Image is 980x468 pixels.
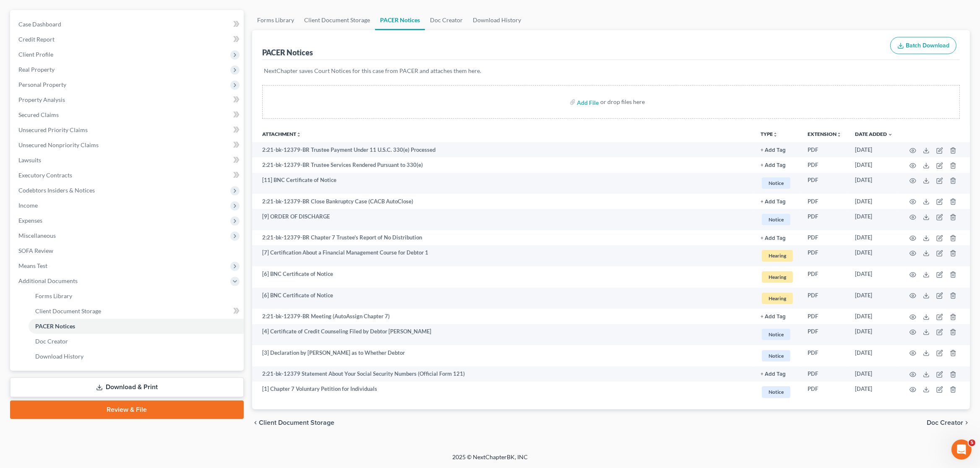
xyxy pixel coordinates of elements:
span: Property Analysis [18,96,65,103]
td: [DATE] [848,230,899,245]
td: 2:21-bk-12379-BR Chapter 7 Trustee's Report of No Distribution [252,230,754,245]
td: [DATE] [848,324,899,346]
td: [DATE] [848,367,899,382]
span: Hearing [762,250,793,261]
span: Lawsuits [18,156,41,164]
td: PDF [801,288,848,309]
a: Date Added expand_more [855,131,893,137]
a: Client Document Storage [299,10,375,30]
i: unfold_more [837,132,842,137]
span: Additional Documents [18,277,78,284]
td: [11] BNC Certificate of Notice [252,173,754,194]
td: [DATE] [848,194,899,209]
td: [6] BNC Certificate of Notice [252,288,754,309]
span: Secured Claims [18,111,59,118]
span: PACER Notices [35,322,75,330]
td: 2:21-bk-12379-BR Trustee Services Rendered Pursuant to 330(e) [252,157,754,172]
td: PDF [801,230,848,245]
span: Notice [762,177,790,189]
a: + Add Tag [761,234,794,242]
a: PACER Notices [375,10,425,30]
td: PDF [801,157,848,172]
a: + Add Tag [761,370,794,378]
a: Attachmentunfold_more [262,131,301,137]
span: Unsecured Nonpriority Claims [18,141,99,148]
td: PDF [801,382,848,403]
span: Doc Creator [927,419,963,426]
i: expand_more [888,132,893,137]
span: Means Test [18,262,47,269]
td: PDF [801,173,848,194]
span: Client Document Storage [259,419,334,426]
button: + Add Tag [761,199,786,205]
a: Notice [761,385,794,399]
div: 2025 © NextChapterBK, INC [251,453,729,468]
span: Download History [35,353,83,360]
span: Executory Contracts [18,172,72,179]
div: or drop files here [601,98,645,106]
a: Credit Report [12,32,244,47]
button: + Add Tag [761,372,786,377]
td: 2:21-bk-12379-BR Trustee Payment Under 11 U.S.C. 330(e) Processed [252,142,754,157]
td: [1] Chapter 7 Voluntary Petition for Individuals [252,382,754,403]
a: Unsecured Nonpriority Claims [12,138,244,153]
a: + Add Tag [761,198,794,205]
td: [7] Certification About a Financial Management Course for Debtor 1 [252,245,754,267]
span: Income [18,202,38,209]
span: Notice [762,350,790,361]
td: [DATE] [848,157,899,172]
td: PDF [801,309,848,324]
a: Unsecured Priority Claims [12,122,244,138]
span: Case Dashboard [18,21,61,28]
a: + Add Tag [761,146,794,154]
button: + Add Tag [761,314,786,320]
span: SOFA Review [18,247,53,254]
td: [DATE] [848,245,899,267]
button: + Add Tag [761,163,786,168]
a: Property Analysis [12,92,244,107]
td: 2:21-bk-12379 Statement About Your Social Security Numbers (Official Form 121) [252,367,754,382]
td: [4] Certificate of Credit Counseling Filed by Debtor [PERSON_NAME] [252,324,754,346]
a: Case Dashboard [12,17,244,32]
button: Batch Download [890,37,957,55]
a: Download & Print [10,377,244,397]
span: Notice [762,386,790,398]
span: Personal Property [18,81,66,88]
td: PDF [801,245,848,267]
a: + Add Tag [761,161,794,169]
td: [6] BNC Certificate of Notice [252,266,754,288]
a: Notice [761,176,794,190]
p: NextChapter saves Court Notices for this case from PACER and attaches them here. [264,67,958,75]
span: Doc Creator [35,338,68,345]
a: Notice [761,349,794,363]
td: [DATE] [848,266,899,288]
i: unfold_more [296,132,301,137]
td: [DATE] [848,309,899,324]
span: Real Property [18,66,55,73]
td: [3] Declaration by [PERSON_NAME] as to Whether Debtor [252,345,754,367]
span: Expenses [18,217,42,224]
a: Review & File [10,400,244,419]
a: Executory Contracts [12,168,244,183]
td: PDF [801,194,848,209]
span: Client Document Storage [35,307,101,315]
a: PACER Notices [29,319,244,334]
button: TYPEunfold_more [761,132,778,137]
button: + Add Tag [761,236,786,241]
a: Hearing [761,291,794,305]
td: [DATE] [848,382,899,403]
td: 2:21-bk-12379-BR Meeting (AutoAssign Chapter 7) [252,309,754,324]
a: Hearing [761,249,794,263]
td: PDF [801,345,848,367]
a: Doc Creator [425,10,468,30]
span: Batch Download [906,42,949,49]
td: PDF [801,266,848,288]
button: Doc Creator chevron_right [927,419,970,426]
span: Codebtors Insiders & Notices [18,187,95,194]
a: Doc Creator [29,334,244,349]
td: 2:21-bk-12379-BR Close Bankruptcy Case (CACB AutoClose) [252,194,754,209]
span: Credit Report [18,36,55,43]
td: [DATE] [848,288,899,309]
span: Hearing [762,293,793,304]
iframe: Intercom live chat [951,439,972,460]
